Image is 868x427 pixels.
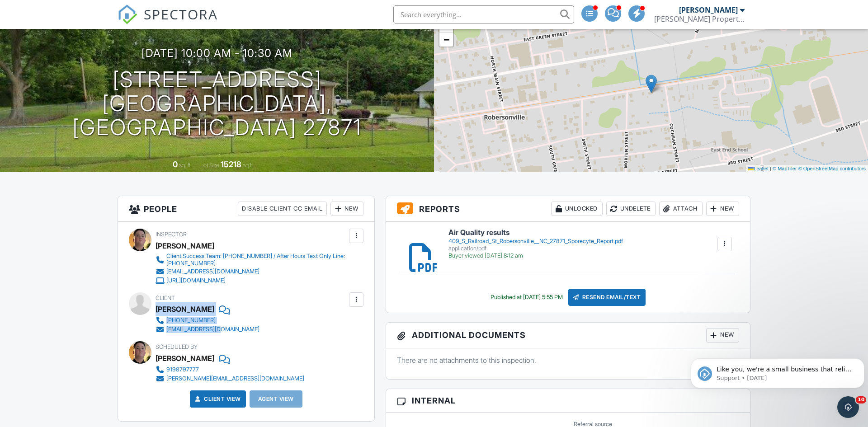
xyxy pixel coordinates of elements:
a: [PHONE_NUMBER] [156,316,259,325]
div: application/pdf [448,245,623,252]
div: Published at [DATE] 5:55 PM [491,294,563,301]
span: 10 [856,396,866,404]
h3: [DATE] 10:00 am - 10:30 am [142,47,292,59]
div: [EMAIL_ADDRESS][DOMAIN_NAME] [166,326,259,333]
a: © MapTiler [773,166,797,171]
div: [EMAIL_ADDRESS][DOMAIN_NAME] [166,268,259,275]
div: Client Success Team: [PHONE_NUMBER] / After Hours Text Only Line: [PHONE_NUMBER] [166,253,347,267]
span: − [443,34,449,45]
p: There are no attachments to this inspection. [397,355,739,365]
h3: People [118,196,374,222]
div: New [330,202,363,216]
a: [URL][DOMAIN_NAME] [156,276,347,285]
a: Air Quality results 409_S_Railroad_St_Robersonville__NC_27871_Sporecyte_Report.pdf application/pd... [448,229,623,259]
a: SPECTORA [118,12,218,31]
h6: Air Quality results [448,229,623,237]
iframe: Intercom live chat [837,396,859,418]
span: Client [156,295,175,301]
div: 409_S_Railroad_St_Robersonville__NC_27871_Sporecyte_Report.pdf [448,238,623,245]
div: [URL][DOMAIN_NAME] [166,277,226,284]
div: [PERSON_NAME] [156,352,214,365]
span: Like you, we're a small business that relies on reviews to grow. If you have a few minutes, we'd ... [29,26,165,70]
div: [PERSON_NAME] [679,5,738,14]
img: Marker [646,75,657,93]
span: Inspector [156,231,187,238]
a: Zoom out [439,33,453,47]
span: sq. ft. [179,162,192,169]
span: | [770,166,771,171]
iframe: Intercom notifications message [687,339,868,403]
div: Disable Client CC Email [238,202,327,216]
span: Scheduled By [156,343,198,350]
div: [PERSON_NAME] [156,302,214,316]
h3: Internal [386,389,750,413]
div: 9198797777 [166,366,199,373]
div: Undelete [606,202,656,216]
div: [PHONE_NUMBER] [166,317,216,324]
div: Resend Email/Text [568,289,646,306]
div: Buyer viewed [DATE] 8:12 am [448,252,623,259]
div: 15218 [221,160,241,169]
a: [EMAIL_ADDRESS][DOMAIN_NAME] [156,325,259,334]
h3: Reports [386,196,750,222]
div: [PERSON_NAME][EMAIL_ADDRESS][DOMAIN_NAME] [166,375,304,382]
div: 0 [173,160,178,169]
h1: [STREET_ADDRESS] [GEOGRAPHIC_DATA], [GEOGRAPHIC_DATA] 27871 [14,68,420,139]
h3: Additional Documents [386,323,750,348]
a: [EMAIL_ADDRESS][DOMAIN_NAME] [156,267,347,276]
div: [PERSON_NAME] [156,239,214,253]
a: 9198797777 [156,365,304,374]
img: The Best Home Inspection Software - Spectora [118,5,137,24]
span: SPECTORA [144,5,218,23]
span: Lot Size [200,162,219,169]
a: [PERSON_NAME][EMAIL_ADDRESS][DOMAIN_NAME] [156,374,304,383]
div: New [706,202,739,216]
a: Leaflet [748,166,769,171]
a: Client View [193,394,241,404]
div: New [706,328,739,343]
p: Message from Support, sent 2d ago [29,35,166,43]
a: Client Success Team: [PHONE_NUMBER] / After Hours Text Only Line: [PHONE_NUMBER] [156,253,347,267]
span: sq.ft. [243,162,254,169]
div: Webb Property Inspection [654,14,745,23]
div: Attach [659,202,703,216]
a: © OpenStreetMap contributors [798,166,866,171]
input: Search everything... [393,5,574,23]
div: Unlocked [551,202,603,216]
